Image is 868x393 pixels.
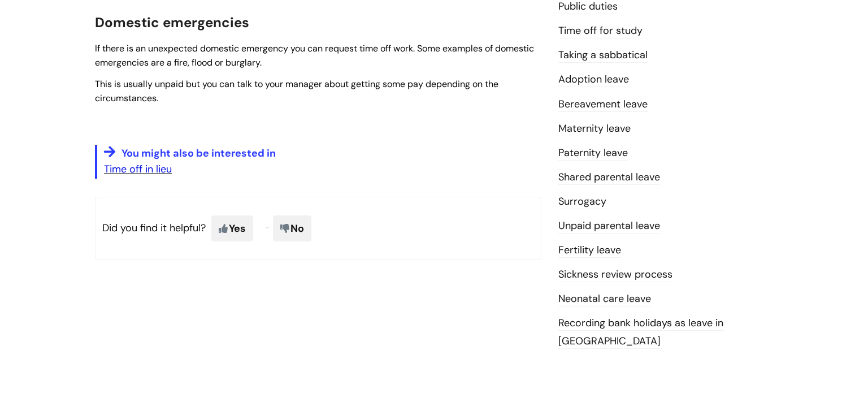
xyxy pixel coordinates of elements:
a: Neonatal care leave [558,292,651,306]
a: Fertility leave [558,243,621,258]
a: Bereavement leave [558,97,648,112]
a: Adoption leave [558,72,629,87]
span: If there is an unexpected domestic emergency you can request time off work. Some examples of dome... [95,42,534,68]
span: This is usually unpaid but you can talk to your manager about getting some pay depending on the c... [95,78,498,104]
span: Yes [211,215,253,241]
p: Did you find it helpful? [95,197,541,260]
span: No [273,215,311,241]
a: Time off in lieu [104,162,172,176]
span: You might also be interested in [121,146,276,160]
a: Unpaid parental leave [558,219,660,234]
a: Taking a sabbatical [558,48,648,63]
a: Recording bank holidays as leave in [GEOGRAPHIC_DATA] [558,316,723,349]
a: Surrogacy [558,195,606,209]
a: Maternity leave [558,122,631,136]
a: Time off for study [558,24,643,38]
span: Domestic emergencies [95,14,249,31]
a: Paternity leave [558,146,628,161]
a: Shared parental leave [558,170,660,185]
a: Sickness review process [558,267,672,282]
